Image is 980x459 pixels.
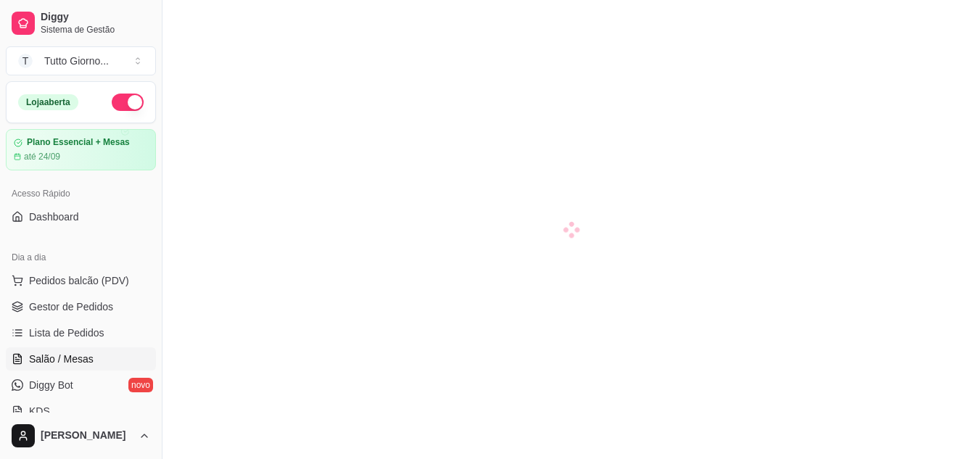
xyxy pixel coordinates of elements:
span: T [18,54,33,68]
span: Lista de Pedidos [29,326,104,340]
span: Salão / Mesas [29,352,94,366]
a: KDS [6,400,156,423]
span: [PERSON_NAME] [41,429,133,442]
button: Select a team [6,46,156,75]
div: Tutto Giorno ... [44,54,109,68]
span: Dashboard [29,210,79,224]
div: Acesso Rápido [6,182,156,205]
a: DiggySistema de Gestão [6,6,156,41]
a: Plano Essencial + Mesasaté 24/09 [6,129,156,170]
button: [PERSON_NAME] [6,418,156,453]
a: Diggy Botnovo [6,373,156,397]
span: Diggy Bot [29,378,73,392]
article: Plano Essencial + Mesas [27,137,130,148]
span: KDS [29,404,50,418]
button: Alterar Status [112,94,144,111]
article: até 24/09 [24,151,60,162]
a: Salão / Mesas [6,347,156,371]
span: Pedidos balcão (PDV) [29,273,129,288]
a: Dashboard [6,205,156,228]
span: Diggy [41,11,150,24]
a: Lista de Pedidos [6,321,156,344]
div: Dia a dia [6,246,156,269]
div: Loja aberta [18,94,78,110]
button: Pedidos balcão (PDV) [6,269,156,292]
span: Gestor de Pedidos [29,299,113,314]
a: Gestor de Pedidos [6,295,156,318]
span: Sistema de Gestão [41,24,150,36]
